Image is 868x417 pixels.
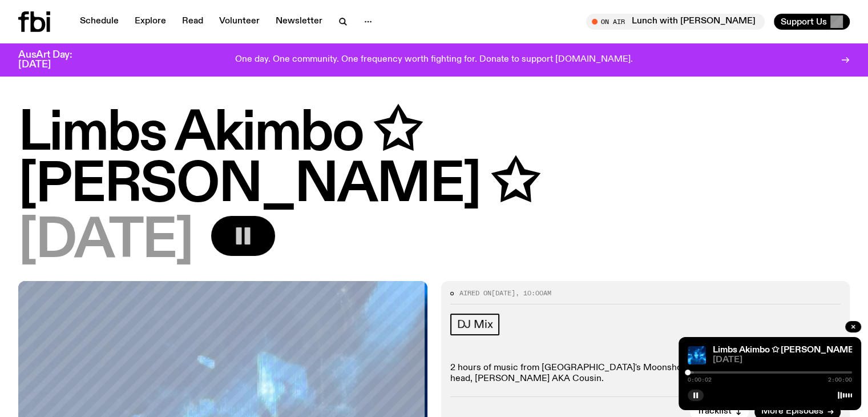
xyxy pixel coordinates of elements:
span: More Episodes [761,407,823,416]
h1: Limbs Akimbo ✩ [PERSON_NAME] ✩ [18,109,850,211]
span: [DATE] [713,356,852,364]
span: Support Us [781,17,827,27]
a: Limbs Akimbo ✩ [PERSON_NAME] ✩ [713,346,866,355]
a: Schedule [73,14,126,30]
span: [DATE] [491,288,515,298]
p: 2 hours of music from [GEOGRAPHIC_DATA]'s Moonshoe Label head, [PERSON_NAME] AKA Cousin. [450,363,841,384]
span: DJ Mix [457,318,493,331]
span: 2:00:00 [828,377,852,383]
a: DJ Mix [450,314,500,335]
h3: AusArt Day: [DATE] [18,50,91,70]
span: [DATE] [18,216,193,267]
span: Tracklist [697,407,732,416]
p: One day. One community. One frequency worth fighting for. Donate to support [DOMAIN_NAME]. [235,55,633,65]
button: On AirLunch with [PERSON_NAME] [586,14,765,30]
a: Volunteer [212,14,267,30]
a: Newsletter [269,14,329,30]
span: , 10:00am [515,288,551,298]
span: 0:00:02 [688,377,712,383]
a: Read [175,14,210,30]
button: Support Us [774,14,850,30]
span: Aired on [459,288,491,298]
a: Explore [128,14,173,30]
